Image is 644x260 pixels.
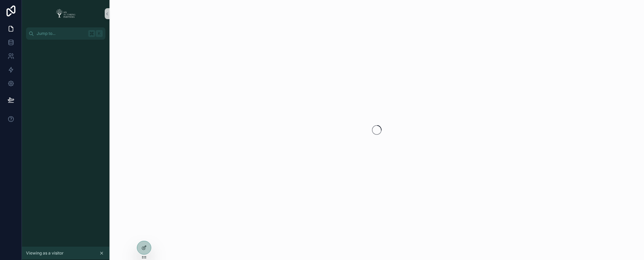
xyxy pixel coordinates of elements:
button: Jump to...K [26,27,105,40]
span: Viewing as a visitor [26,250,64,256]
span: Jump to... [37,31,86,36]
img: App logo [54,8,78,19]
span: K [96,31,102,36]
div: scrollable content [22,40,110,52]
